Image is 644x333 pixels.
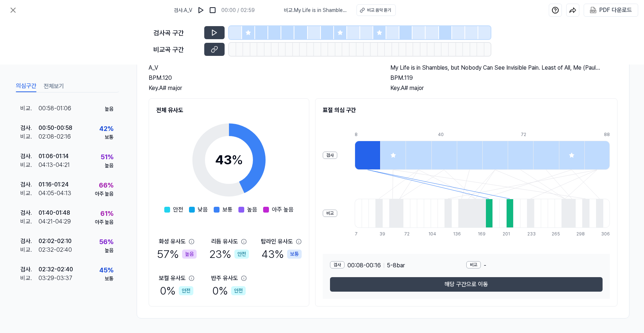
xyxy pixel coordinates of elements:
[390,74,617,82] div: BPM. 119
[330,261,345,268] div: 검사
[95,218,113,226] div: 아주 높음
[211,237,238,246] div: 리듬 유사도
[159,237,186,246] div: 화성 유사도
[39,237,72,246] div: 02:02 - 02:10
[357,4,396,16] button: 비교 음악 듣기
[39,274,72,283] div: 03:29 - 03:37
[261,246,302,262] div: 43 %
[604,131,610,138] div: 88
[153,45,200,54] div: 비교곡 구간
[149,84,376,92] div: Key. A# major
[20,265,39,274] div: 검사 .
[105,247,113,254] div: 높음
[599,5,632,15] div: PDF 다운로드
[20,124,39,132] div: 검사 .
[379,231,386,237] div: 39
[261,237,293,246] div: 탑라인 유사도
[367,7,391,13] div: 비교 음악 듣기
[390,63,617,72] h2: My Life is in Shambles, but Nobody Can See Invisible Pain. Least of All, Me (Paul Standard)
[247,205,257,214] span: 높음
[221,7,255,14] div: 00:00 / 02:59
[174,7,192,14] span: 검사 . A_V
[453,231,460,237] div: 136
[99,180,113,190] div: 66 %
[404,231,411,237] div: 72
[99,237,113,247] div: 56 %
[20,209,39,217] div: 검사 .
[105,275,113,283] div: 보통
[101,152,113,162] div: 51 %
[552,231,559,237] div: 265
[521,131,546,138] div: 72
[16,81,36,92] button: 의심구간
[347,261,381,270] span: 00:08 - 00:16
[39,104,71,113] div: 00:58 - 01:06
[20,246,39,254] div: 비교 .
[387,261,405,270] span: 5 - 8 bar
[173,205,183,214] span: 안전
[428,231,435,237] div: 104
[39,265,73,274] div: 02:32 - 02:40
[20,180,39,189] div: 검사 .
[105,133,113,141] div: 보통
[527,231,534,237] div: 233
[284,7,348,14] span: 비교 . My Life is in Shambles, but Nobody Can See Invisible Pain. Least of All, Me (Paul Standard)
[100,209,113,218] div: 61 %
[209,7,216,14] img: stop
[39,180,69,189] div: 01:16 - 01:24
[39,209,70,217] div: 01:40 - 01:48
[20,217,39,226] div: 비교 .
[39,132,71,141] div: 02:08 - 02:16
[156,106,302,115] h2: 전체 유사도
[105,162,113,169] div: 높음
[198,205,208,214] span: 낮음
[569,7,576,14] img: share
[222,205,233,214] span: 보통
[601,231,610,237] div: 306
[39,161,70,169] div: 04:13 - 04:21
[39,246,72,254] div: 02:32 - 02:40
[355,231,362,237] div: 7
[503,231,510,237] div: 201
[466,261,603,270] div: -
[20,189,39,198] div: 비교 .
[20,104,39,113] div: 비교 .
[588,4,633,16] button: PDF 다운로드
[438,131,463,138] div: 40
[590,7,596,13] img: PDF Download
[234,250,249,259] div: 안전
[149,63,376,72] h2: A_V
[287,250,302,259] div: 보통
[20,161,39,169] div: 비교 .
[39,217,71,226] div: 04:21 - 04:29
[478,231,485,237] div: 169
[323,210,337,217] div: 비교
[323,106,610,115] h2: 표절 의심 구간
[153,28,200,38] div: 검사곡 구간
[552,7,559,14] img: help
[99,265,113,275] div: 45 %
[232,152,243,168] span: %
[179,286,193,295] div: 안전
[215,150,243,170] div: 43
[211,274,238,283] div: 반주 유사도
[149,74,376,82] div: BPM. 120
[160,283,193,299] div: 0 %
[323,152,337,159] div: 검사
[209,246,249,262] div: 23 %
[95,190,113,198] div: 아주 높음
[576,231,583,237] div: 298
[159,274,186,283] div: 보컬 유사도
[20,237,39,246] div: 검사 .
[20,274,39,283] div: 비교 .
[272,205,294,214] span: 아주 높음
[99,124,113,133] div: 42 %
[466,261,481,268] div: 비교
[44,81,64,92] button: 전체보기
[330,277,603,292] button: 해당 구간으로 이동
[39,189,71,198] div: 04:05 - 04:13
[39,124,72,132] div: 00:50 - 00:58
[355,131,380,138] div: 8
[390,84,617,92] div: Key. A# major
